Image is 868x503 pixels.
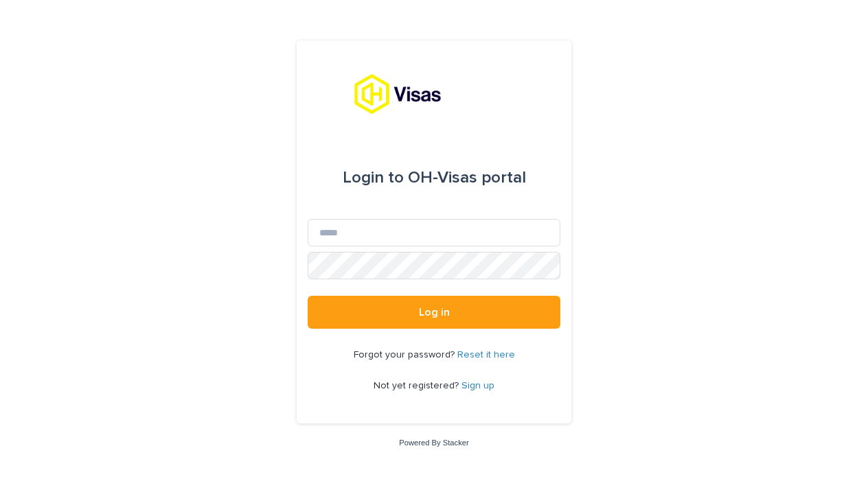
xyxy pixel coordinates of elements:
span: Login to [343,169,404,186]
img: tx8HrbJQv2PFQx4TXEq5 [354,73,514,115]
a: Reset it here [457,350,515,360]
span: Forgot your password? [354,350,457,360]
div: OH-Visas portal [343,159,526,197]
span: Log in [419,307,450,318]
a: Sign up [461,381,494,390]
button: Log in [308,296,560,329]
a: Powered By Stacker [399,438,468,447]
span: Not yet registered? [374,381,461,390]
